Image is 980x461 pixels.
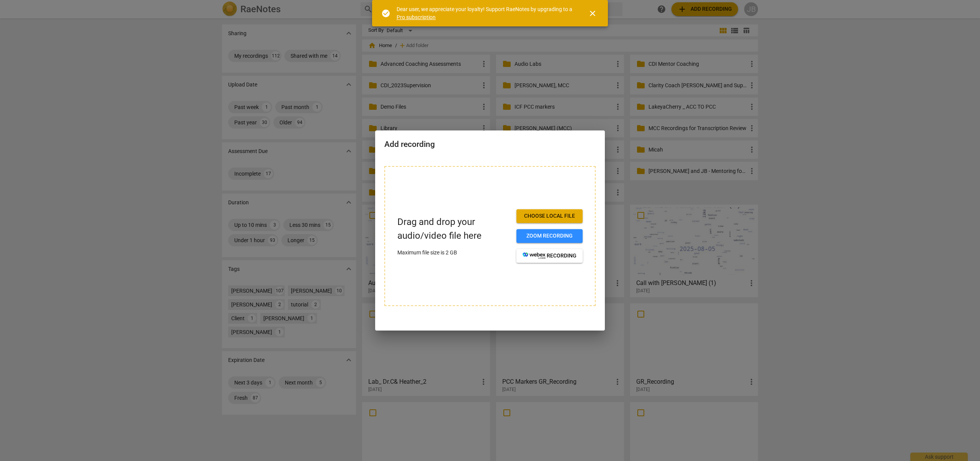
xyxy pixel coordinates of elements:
[384,140,596,149] h2: Add recording
[397,249,510,257] p: Maximum file size is 2 GB
[516,229,583,243] button: Zoom recording
[583,4,602,23] button: Close
[516,249,583,263] button: recording
[397,14,436,20] a: Pro subscription
[381,9,390,18] span: check_circle
[397,5,574,21] div: Dear user, we appreciate your loyalty! Support RaeNotes by upgrading to a
[516,209,583,223] button: Choose local file
[588,9,597,18] span: close
[397,215,510,242] p: Drag and drop your audio/video file here
[523,252,577,260] span: recording
[523,232,577,240] span: Zoom recording
[523,212,577,220] span: Choose local file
